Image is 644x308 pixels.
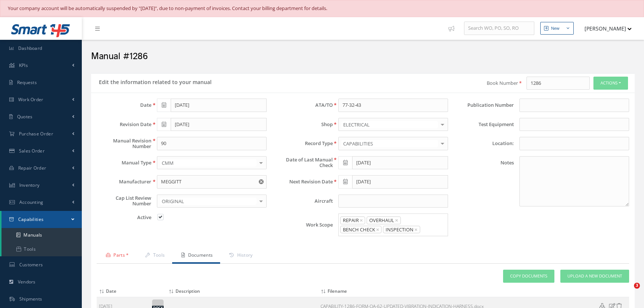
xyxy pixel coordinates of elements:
[634,283,640,289] span: 3
[91,195,151,206] label: Cap List Review Number
[395,216,398,224] span: ×
[487,80,525,87] label: Book Number
[341,140,438,147] span: CAPABILITIES
[360,217,363,223] button: Remove option
[445,17,464,40] a: Show Tips
[19,148,45,154] span: Sales Order
[340,226,382,234] span: BENCH CHECK
[259,179,264,184] svg: Reset
[560,270,629,283] a: Upload a New Document
[551,25,560,32] div: New
[19,199,44,205] span: Accounting
[272,198,332,204] label: Aircraft
[17,79,37,86] span: Requests
[19,131,53,137] span: Purchase Order
[220,248,260,264] a: History
[97,286,150,297] th: Date
[341,121,438,128] span: ELECTRICAL
[577,21,632,36] button: [PERSON_NAME]
[136,248,172,264] a: Tools
[18,96,44,103] span: Work Order
[567,273,622,279] span: Upload a New Document
[376,225,379,234] span: ×
[160,198,257,205] span: ORIGINAL
[19,62,28,68] span: KPIs
[19,296,42,302] span: Shipments
[383,226,420,234] span: INSPECTION
[172,248,220,264] a: Documents
[1,211,82,228] a: Capabilities
[454,122,514,127] label: Test Equipment
[257,175,267,189] button: Reset
[17,113,33,120] span: Quotes
[395,217,398,223] button: Remove option
[97,77,212,86] h5: Edit the information related to your manual
[414,227,418,232] button: Remove option
[272,157,332,168] label: Date of Last Manual Check
[91,51,635,62] h2: Manual #1286
[272,222,332,228] label: Work Scope
[540,22,574,35] button: New
[464,22,534,35] input: Search WO, PO, SO, RO
[19,262,43,268] span: Customers
[91,179,151,185] label: Manufacturer
[18,45,42,51] span: Dashboard
[18,165,46,171] span: Repair Order
[18,216,44,222] span: Capabilities
[91,102,151,108] label: Date
[593,77,628,90] button: Actions
[166,286,318,297] th: Description
[519,156,629,206] textarea: Notes
[454,141,514,146] label: Location:
[91,215,151,220] label: Active
[503,270,554,283] a: Copy Documents
[340,216,366,224] span: REPAIR
[18,279,36,285] span: Vendors
[91,160,151,166] label: Manual Type
[8,5,636,12] div: Your company account will be automatically suspended by "[DATE]", due to non-payment of invoices....
[97,248,136,264] a: Parts *
[1,242,82,256] a: Tools
[454,156,514,206] label: Notes
[160,159,257,167] span: CMM
[367,216,401,224] span: OVERHAUL
[421,226,444,234] input: Search for option
[414,225,418,234] span: ×
[272,141,332,146] label: Record Type
[157,214,267,222] div: Active
[318,286,585,297] th: Filename
[360,216,363,224] span: ×
[272,179,332,185] label: Next Revision Date
[272,122,332,127] label: Shop
[619,283,637,301] iframe: Intercom live chat
[272,102,332,108] label: ATA/TO
[454,102,514,108] label: Publication Number
[91,138,151,149] label: Manual Revision Number
[1,228,82,242] a: Manuals
[19,182,40,188] span: Inventory
[376,227,379,232] button: Remove option
[91,122,151,127] label: Revision Date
